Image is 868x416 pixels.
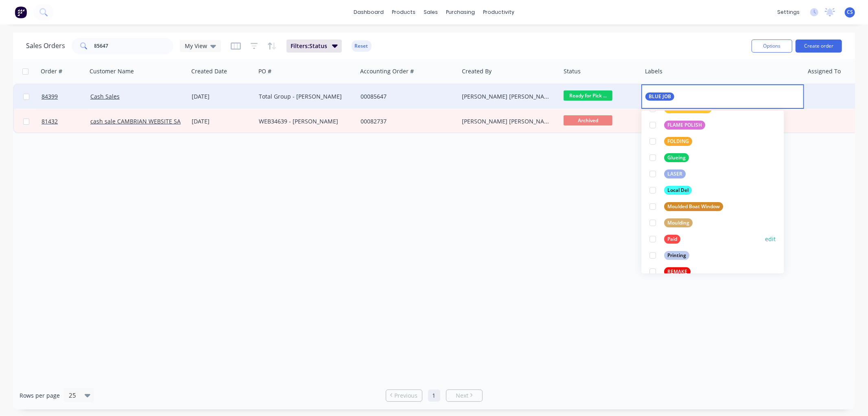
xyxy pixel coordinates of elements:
[360,67,414,75] div: Accounting Order #
[564,115,612,125] span: Archived
[383,390,486,402] ul: Pagination
[42,92,58,101] span: 84399
[649,92,671,101] span: BLUE JOB
[456,392,468,400] span: Next
[847,9,853,16] span: CS
[90,117,190,125] a: cash sale CAMBRIAN WEBSITE SALES
[765,235,776,243] button: edit
[42,117,58,125] span: 81432
[94,38,174,54] input: Search...
[773,6,804,18] div: settings
[259,92,349,101] div: Total Group - [PERSON_NAME]
[191,67,227,75] div: Created Date
[420,6,442,18] div: sales
[258,67,271,75] div: PO #
[428,390,440,402] a: Page 1 is your current page
[352,40,372,52] button: Reset
[394,392,418,400] span: Previous
[665,104,712,113] div: Fabrication WELD
[796,40,842,53] button: Create order
[808,67,841,75] div: Assigned To
[446,392,482,400] a: Next page
[192,117,252,125] div: [DATE]
[361,117,451,125] div: 00082737
[665,121,706,130] div: FLAME POLISH
[645,67,662,75] div: Labels
[752,40,792,53] button: Options
[665,251,690,260] div: Printing
[42,84,90,109] a: 84399
[665,153,689,162] div: Glueing
[386,392,422,400] a: Previous page
[665,267,691,276] div: REMAKE
[20,392,60,400] span: Rows per page
[15,6,27,18] img: Factory
[665,186,692,195] div: Local Del
[291,42,327,50] span: Filters: Status
[665,235,681,244] div: Paid
[665,218,693,227] div: Moulding
[479,6,518,18] div: productivity
[388,6,420,18] div: products
[665,202,724,211] div: Moulded Boat Window
[462,67,492,75] div: Created By
[90,92,120,100] a: Cash Sales
[350,6,388,18] a: dashboard
[259,117,349,125] div: WEB34639 - [PERSON_NAME]
[26,42,65,50] h1: Sales Orders
[41,67,62,75] div: Order #
[665,137,693,146] div: FOLDING
[564,90,612,101] span: Ready for Pick ...
[665,169,686,178] div: LASER
[462,92,552,101] div: [PERSON_NAME] [PERSON_NAME]
[90,67,134,75] div: Customer Name
[185,42,207,50] span: My View
[564,67,581,75] div: Status
[442,6,479,18] div: purchasing
[361,92,451,101] div: 00085647
[192,92,252,101] div: [DATE]
[42,109,90,134] a: 81432
[462,117,552,125] div: [PERSON_NAME] [PERSON_NAME]
[286,40,342,53] button: Filters:Status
